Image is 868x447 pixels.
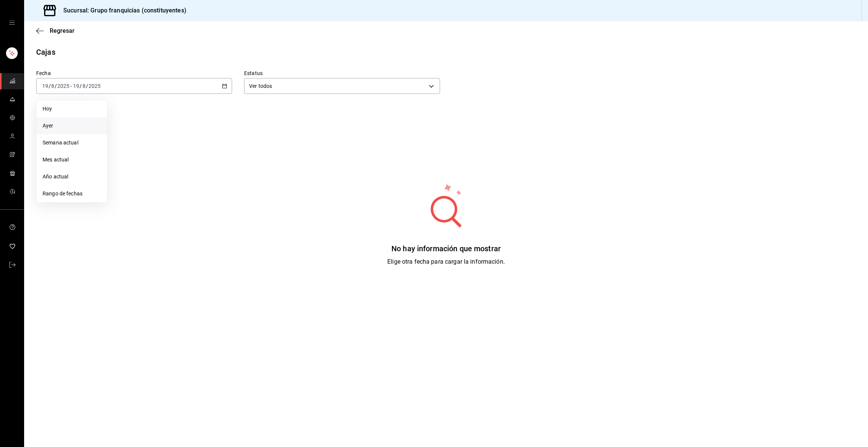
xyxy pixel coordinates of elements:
[36,27,75,34] button: Regresar
[57,83,70,89] input: ----
[43,122,101,130] span: Ayer
[387,243,505,254] div: No hay información que mostrar
[36,46,55,58] div: Cajas
[88,83,101,89] input: ----
[82,83,86,89] input: --
[43,139,101,147] span: Semana actual
[43,156,101,164] span: Mes actual
[43,190,101,198] span: Rango de fechas
[43,105,101,113] span: Hoy
[49,83,51,89] span: /
[70,83,72,89] span: -
[9,20,15,26] button: open drawer
[43,173,101,181] span: Año actual
[50,27,75,34] span: Regresar
[244,78,440,94] div: Ver todos
[36,71,232,76] label: Fecha
[86,83,88,89] span: /
[42,83,49,89] input: --
[244,71,440,76] label: Estatus
[51,83,55,89] input: --
[79,83,82,89] span: /
[73,83,79,89] input: --
[55,83,57,89] span: /
[387,258,505,265] span: Elige otra fecha para cargar la información.
[57,6,186,15] h3: Sucursal: Grupo franquicias (constituyentes)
